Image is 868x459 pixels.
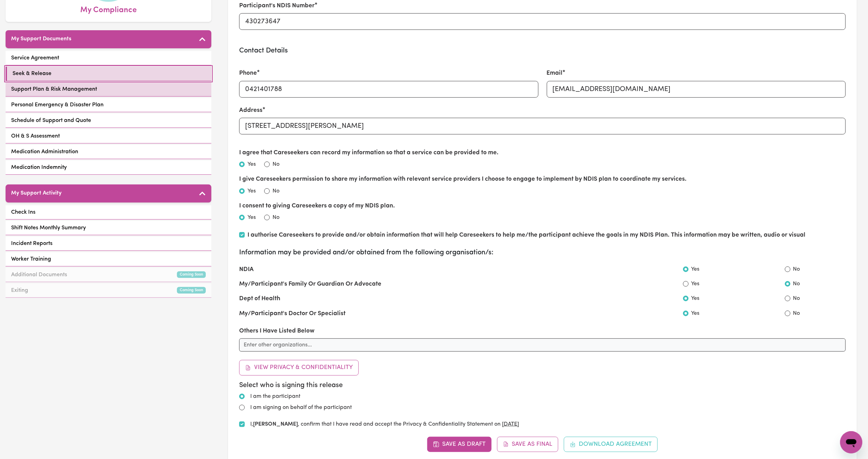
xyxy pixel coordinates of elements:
label: Email [547,69,563,78]
label: Address [239,106,262,115]
label: No [273,213,279,222]
label: Yes [691,265,700,273]
span: Medication Indemnity [11,163,67,172]
label: No [273,160,279,169]
u: [DATE] [502,421,519,427]
label: Yes [248,187,256,195]
span: Schedule of Support and Quote [11,116,91,125]
h5: My Support Documents [11,36,71,42]
h3: Information may be provided and/or obtained from the following organisation/s: [239,248,846,257]
a: Check Ins [6,205,211,220]
label: I authorise Careseekers to provide and/or obtain information that will help Careseekers to help m... [245,232,805,238]
label: No [273,187,279,195]
span: Support Plan & Risk Management [11,85,97,93]
span: Seek & Release [13,69,51,78]
a: OH & S Assessment [6,129,211,144]
label: I agree that Careseekers can record my information so that a service can be provided to me. [239,148,498,157]
label: Participant's NDIS Number [239,1,315,10]
a: Medication Administration [6,145,211,159]
label: Phone [239,69,257,78]
span: Service Agreement [11,54,59,62]
label: Yes [248,213,256,222]
label: Yes [691,280,700,288]
a: Seek & Release [6,67,211,81]
span: Shift Notes Monthly Summary [11,224,86,232]
label: Others I Have Listed Below [239,327,315,336]
button: View Privacy & Confidentiality [239,360,359,375]
label: No [793,265,800,273]
label: I am signing on behalf of the participant [250,403,352,412]
label: NDIA [239,265,254,274]
button: Save as Final [497,437,559,452]
a: Shift Notes Monthly Summary [6,221,211,235]
label: No [793,294,800,303]
a: Worker Training [6,252,211,267]
button: My Support Activity [6,185,211,203]
h3: Contact Details [239,47,846,55]
label: Yes [691,309,700,318]
span: Exiting [11,286,28,295]
strong: [PERSON_NAME] [253,421,298,427]
span: Additional Documents [11,271,67,279]
span: Check Ins [11,208,35,216]
span: OH & S Assessment [11,132,60,140]
iframe: Button to launch messaging window, conversation in progress [840,431,862,453]
a: Personal Emergency & Disaster Plan [6,98,211,112]
button: Download Agreement [564,437,658,452]
small: Coming Soon [177,287,206,294]
label: Yes [248,160,256,169]
a: Medication Indemnity [6,161,211,175]
span: Incident Reports [11,239,52,248]
a: Schedule of Support and Quote [6,114,211,128]
button: My Support Documents [6,30,211,48]
input: Enter other organizations... [239,338,846,352]
a: Incident Reports [6,237,211,251]
a: Support Plan & Risk Management [6,82,211,97]
label: No [793,309,800,318]
label: My/Participant's Family Or Guardian Or Advocate [239,280,381,289]
label: My/Participant's Doctor Or Specialist [239,309,346,318]
a: Service Agreement [6,51,211,65]
label: I am the participant [250,392,300,401]
h5: My Support Activity [11,190,62,197]
span: Personal Emergency & Disaster Plan [11,101,104,109]
label: No [793,280,800,288]
h5: Select who is signing this release [239,381,846,390]
span: My Compliance [80,2,137,16]
label: Dept of Health [239,294,280,303]
label: I give Careseekers permission to share my information with relevant service providers I choose to... [239,175,687,184]
label: I consent to giving Careseekers a copy of my NDIS plan. [239,202,395,211]
span: Worker Training [11,255,51,263]
span: Medication Administration [11,148,78,156]
small: Coming Soon [177,271,206,278]
a: ExitingComing Soon [6,284,211,298]
button: Save as Draft [427,437,492,452]
a: Additional DocumentsComing Soon [6,268,211,282]
label: I, , confirm that I have read and accept the Privacy & Confidentiality Statement on [250,420,519,428]
label: Yes [691,294,700,303]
